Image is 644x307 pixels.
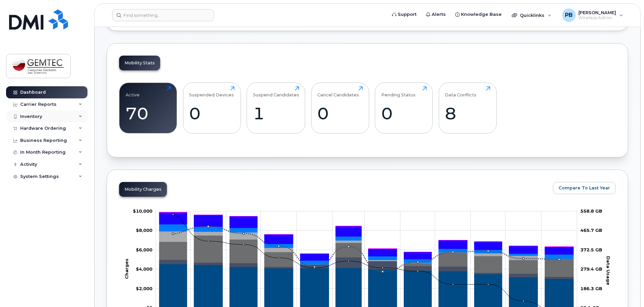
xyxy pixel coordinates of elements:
g: Data [159,235,573,277]
tspan: $8,000 [136,227,152,233]
div: Data Conflicts [445,86,476,97]
tspan: $4,000 [136,266,152,272]
div: 8 [445,103,490,123]
span: Wireless Admin [578,15,616,21]
a: Suspended Devices0 [189,86,235,129]
g: Roaming [159,257,573,279]
tspan: Data Usage [606,256,611,285]
div: 0 [317,103,363,123]
tspan: $10,000 [133,208,152,214]
span: Alerts [432,11,446,18]
tspan: $6,000 [136,247,152,252]
div: Pending Status [381,86,416,97]
a: Support [387,8,421,21]
tspan: 186.3 GB [580,286,602,291]
div: Suspend Candidates [253,86,299,97]
a: Pending Status0 [381,86,427,129]
span: Quicklinks [520,12,544,18]
div: Suspended Devices [189,86,234,97]
div: Patricia Boulanger [558,8,628,22]
div: Cancel Candidates [317,86,359,97]
div: 0 [381,103,427,123]
span: Knowledge Base [461,11,502,18]
a: Data Conflicts8 [445,86,490,129]
div: Quicklinks [507,8,556,22]
input: Find something... [112,9,214,21]
span: [PERSON_NAME] [578,10,616,15]
tspan: 465.7 GB [580,227,602,233]
div: 70 [126,103,171,123]
div: 0 [189,103,235,123]
tspan: 372.5 GB [580,247,602,252]
g: $0 [136,266,152,272]
g: $0 [136,247,152,252]
g: $0 [136,227,152,233]
span: PB [565,11,573,19]
button: Compare To Last Year [553,182,616,194]
a: Active70 [126,86,171,129]
div: Active [126,86,140,97]
g: $0 [133,208,152,214]
a: Cancel Candidates0 [317,86,363,129]
div: 1 [253,103,299,123]
g: $0 [136,286,152,291]
span: Compare To Last Year [559,185,610,191]
span: Support [398,11,417,18]
tspan: 279.4 GB [580,266,602,272]
tspan: Charges [124,258,129,279]
a: Alerts [421,8,451,21]
tspan: 558.8 GB [580,208,602,214]
tspan: $2,000 [136,286,152,291]
a: Suspend Candidates1 [253,86,299,129]
a: Knowledge Base [451,8,506,21]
